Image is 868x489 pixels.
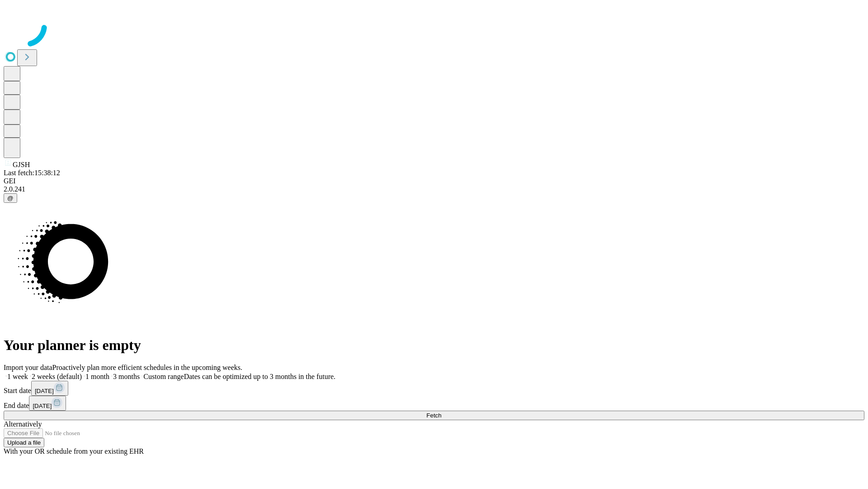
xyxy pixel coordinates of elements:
[4,364,52,371] span: Import your data
[4,438,44,447] button: Upload a file
[184,373,335,380] span: Dates can be optimized up to 3 months in the future.
[4,396,864,411] div: End date
[4,169,60,177] span: Last fetch: 15:38:12
[33,403,52,409] span: [DATE]
[143,373,184,380] span: Custom range
[29,396,66,411] button: [DATE]
[7,195,14,201] span: @
[113,373,140,380] span: 3 months
[4,381,864,396] div: Start date
[32,373,82,380] span: 2 weeks (default)
[4,420,42,428] span: Alternatively
[85,373,109,380] span: 1 month
[7,373,28,380] span: 1 week
[52,364,242,371] span: Proactively plan more efficient schedules in the upcoming weeks.
[4,185,864,193] div: 2.0.241
[426,412,441,419] span: Fetch
[35,388,54,394] span: [DATE]
[13,161,30,168] span: GJSH
[31,381,68,396] button: [DATE]
[4,193,17,203] button: @
[4,411,864,420] button: Fetch
[4,177,864,185] div: GEI
[4,447,144,455] span: With your OR schedule from your existing EHR
[4,337,864,354] h1: Your planner is empty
